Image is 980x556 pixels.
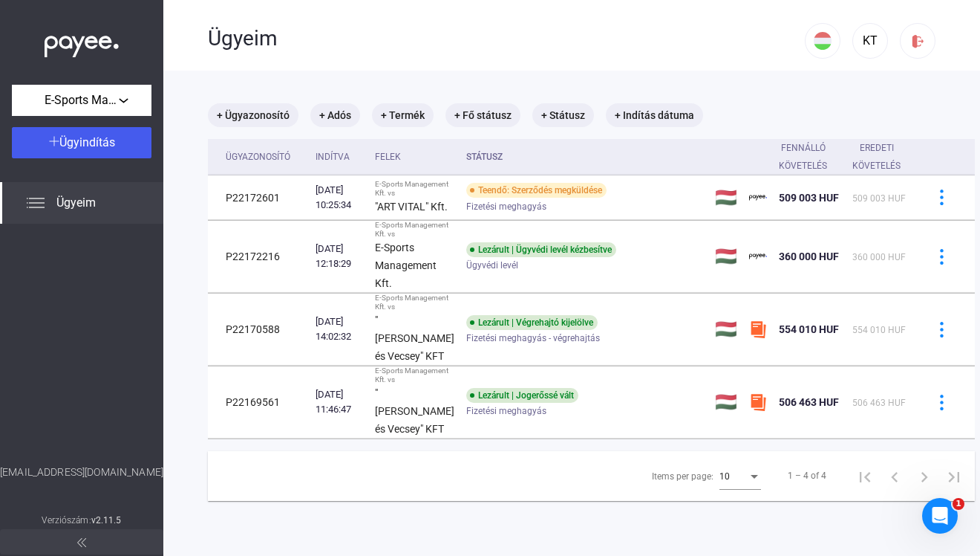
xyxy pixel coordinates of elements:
[226,148,290,166] div: Ügyazonosító
[779,192,839,204] span: 509 003 HUF
[606,103,703,127] mat-chip: + Indítás dátuma
[375,314,454,362] strong: "[PERSON_NAME] és Vecsey" KFT
[375,148,401,166] div: Felek
[652,468,713,485] div: Items per page:
[208,366,310,439] td: P22169561
[375,294,454,311] div: E-Sports Management Kft. vs
[852,398,906,408] span: 506 463 HUF
[375,148,454,166] div: Felek
[922,498,958,534] iframe: Intercom live chat
[852,193,906,204] span: 509 003 HUF
[460,139,709,175] th: Státusz
[375,180,454,198] div: E-Sports Management Kft. vs
[779,139,840,175] div: Fennálló követelés
[316,148,363,166] div: Indítva
[934,395,950,410] img: more-blue
[749,189,767,207] img: payee-logo
[934,190,950,205] img: more-blue
[316,183,363,213] div: [DATE] 10:25:34
[749,393,767,411] img: szamlazzhu-mini
[12,85,151,116] button: E-Sports Management Kft.
[466,183,607,198] div: Teendő: Szerződés megküldése
[852,252,906,262] span: 360 000 HUF
[857,32,883,50] div: KT
[77,538,86,547] img: arrow-double-left-grey.svg
[27,194,45,212] img: list.svg
[852,325,906,335] span: 554 010 HUF
[719,467,761,485] mat-select: Items per page:
[709,175,743,220] td: 🇭🇺
[779,396,839,408] span: 506 463 HUF
[466,256,518,274] span: Ügyvédi levél
[749,320,767,338] img: szamlazzhu-mini
[466,402,546,420] span: Fizetési meghagyás
[466,315,598,330] div: Lezárult | Végrehajtó kijelölve
[852,139,901,175] div: Eredeti követelés
[375,221,454,239] div: E-Sports Management Kft. vs
[45,28,119,58] img: white-payee-white-dot.svg
[375,387,454,435] strong: "[PERSON_NAME] és Vecsey" KFT
[926,387,957,418] button: more-blue
[316,314,363,344] div: [DATE] 14:02:32
[779,323,839,335] span: 554 010 HUF
[939,461,969,491] button: Last page
[316,387,363,417] div: [DATE] 11:46:47
[934,249,950,265] img: more-blue
[466,388,578,403] div: Lezárult | Jogerőssé vált
[852,139,914,175] div: Eredeti követelés
[466,242,616,257] div: Lezárult | Ügyvédi levél kézbesítve
[779,250,839,262] span: 360 000 HUF
[12,127,151,158] button: Ügyindítás
[749,248,767,265] img: payee-logo
[926,314,957,345] button: more-blue
[934,322,950,337] img: more-blue
[900,23,935,59] button: logout-red
[316,148,350,166] div: Indítva
[850,461,880,491] button: First page
[779,139,827,175] div: Fennálló követelés
[709,294,743,366] td: 🇭🇺
[208,221,310,293] td: P22172216
[788,467,826,485] div: 1 – 4 of 4
[59,135,115,149] span: Ügyindítás
[375,201,448,213] strong: "ART VITAL" Kft.
[709,366,743,439] td: 🇭🇺
[372,103,434,127] mat-chip: + Termék
[709,221,743,293] td: 🇭🇺
[208,175,310,220] td: P22172601
[926,182,957,213] button: more-blue
[953,498,964,510] span: 1
[375,366,454,384] div: E-Sports Management Kft. vs
[56,194,96,212] span: Ügyeim
[719,471,730,482] span: 10
[310,103,360,127] mat-chip: + Adós
[466,329,600,347] span: Fizetési meghagyás - végrehajtás
[208,26,805,51] div: Ügyeim
[45,91,119,109] span: E-Sports Management Kft.
[208,103,298,127] mat-chip: + Ügyazonosító
[226,148,304,166] div: Ügyazonosító
[49,136,59,146] img: plus-white.svg
[814,32,832,50] img: HU
[909,461,939,491] button: Next page
[91,515,122,526] strong: v2.11.5
[926,241,957,272] button: more-blue
[375,242,437,289] strong: E-Sports Management Kft.
[316,242,363,271] div: [DATE] 12:18:29
[910,33,926,49] img: logout-red
[532,103,594,127] mat-chip: + Státusz
[880,461,909,491] button: Previous page
[445,103,520,127] mat-chip: + Fő státusz
[466,198,546,216] span: Fizetési meghagyás
[208,294,310,366] td: P22170588
[852,23,888,59] button: KT
[805,23,840,59] button: HU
